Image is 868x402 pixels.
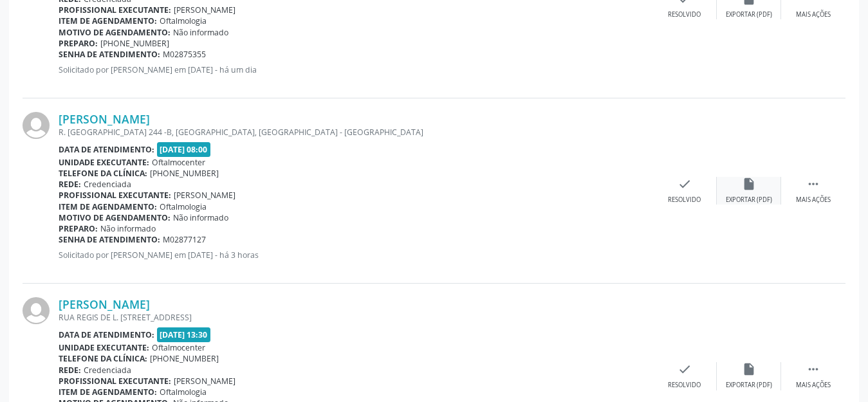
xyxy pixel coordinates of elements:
[59,365,81,376] b: Rede:
[174,5,235,15] span: [PERSON_NAME]
[59,127,652,138] div: R. [GEOGRAPHIC_DATA] 244 -B, [GEOGRAPHIC_DATA], [GEOGRAPHIC_DATA] - [GEOGRAPHIC_DATA]
[59,212,171,223] b: Motivo de agendamento:
[726,196,772,205] div: Exportar (PDF)
[796,196,831,205] div: Mais ações
[59,38,98,49] b: Preparo:
[23,297,50,324] img: img
[173,27,228,38] span: Não informado
[59,312,652,323] div: RUA REGIS DE L. [STREET_ADDRESS]
[59,179,81,190] b: Rede:
[84,179,131,190] span: Credenciada
[174,376,235,387] span: [PERSON_NAME]
[157,142,211,157] span: [DATE] 08:00
[668,10,701,19] div: Resolvido
[163,234,206,245] span: M02877127
[59,168,147,179] b: Telefone da clínica:
[742,362,756,376] i: insert_drive_file
[59,190,171,201] b: Profissional executante:
[796,381,831,390] div: Mais ações
[59,353,147,364] b: Telefone da clínica:
[59,5,171,15] b: Profissional executante:
[23,112,50,139] img: img
[160,201,207,212] span: Oftalmologia
[59,387,157,397] b: Item de agendamento:
[59,144,154,155] b: Data de atendimento:
[59,234,160,245] b: Senha de atendimento:
[668,381,701,390] div: Resolvido
[59,297,150,311] a: [PERSON_NAME]
[59,342,149,353] b: Unidade executante:
[84,365,131,376] span: Credenciada
[152,157,205,168] span: Oftalmocenter
[726,10,772,19] div: Exportar (PDF)
[152,342,205,353] span: Oftalmocenter
[59,157,149,168] b: Unidade executante:
[59,49,160,60] b: Senha de atendimento:
[100,38,169,49] span: [PHONE_NUMBER]
[678,362,692,376] i: check
[668,196,701,205] div: Resolvido
[59,112,150,126] a: [PERSON_NAME]
[742,177,756,191] i: insert_drive_file
[59,250,652,260] p: Solicitado por [PERSON_NAME] em [DATE] - há 3 horas
[806,177,820,191] i: 
[59,376,171,387] b: Profissional executante:
[59,64,652,75] p: Solicitado por [PERSON_NAME] em [DATE] - há um dia
[796,10,831,19] div: Mais ações
[150,353,219,364] span: [PHONE_NUMBER]
[174,190,235,201] span: [PERSON_NAME]
[59,27,171,38] b: Motivo de agendamento:
[59,15,157,26] b: Item de agendamento:
[678,177,692,191] i: check
[150,168,219,179] span: [PHONE_NUMBER]
[163,49,206,60] span: M02875355
[59,223,98,234] b: Preparo:
[100,223,156,234] span: Não informado
[59,201,157,212] b: Item de agendamento:
[806,362,820,376] i: 
[59,329,154,340] b: Data de atendimento:
[160,15,207,26] span: Oftalmologia
[726,381,772,390] div: Exportar (PDF)
[157,327,211,342] span: [DATE] 13:30
[160,387,207,397] span: Oftalmologia
[173,212,228,223] span: Não informado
